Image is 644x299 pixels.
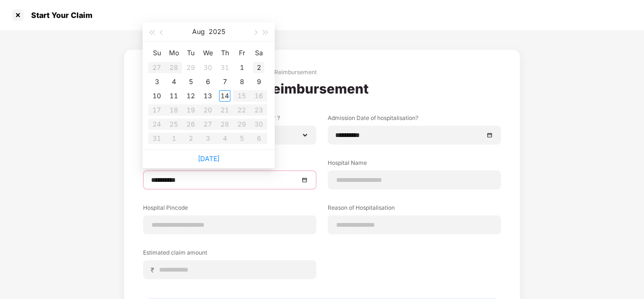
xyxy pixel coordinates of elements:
[216,45,233,60] th: Th
[199,89,216,103] td: 2025-08-13
[151,76,162,87] div: 3
[185,62,196,73] div: 29
[168,90,179,102] div: 11
[209,22,225,41] button: 2025
[250,45,267,60] th: Sa
[253,76,264,87] div: 9
[182,60,199,75] td: 2025-07-29
[202,90,213,102] div: 13
[236,76,247,87] div: 8
[250,75,267,89] td: 2025-08-09
[185,90,196,102] div: 12
[199,45,216,60] th: We
[148,45,165,60] th: Su
[148,75,165,89] td: 2025-08-03
[151,90,162,102] div: 10
[25,10,93,20] div: Start Your Claim
[192,22,205,41] button: Aug
[216,75,233,89] td: 2025-08-07
[182,75,199,89] td: 2025-08-05
[233,45,250,60] th: Fr
[233,75,250,89] td: 2025-08-08
[233,60,250,75] td: 2025-08-01
[328,114,501,126] label: Admission Date of hospitalisation?
[199,75,216,89] td: 2025-08-06
[202,76,213,87] div: 6
[219,62,230,73] div: 31
[216,60,233,75] td: 2025-07-31
[182,45,199,60] th: Tu
[165,89,182,103] td: 2025-08-11
[148,89,165,103] td: 2025-08-10
[328,204,501,215] label: Reason of Hospitalisation
[328,159,501,171] label: Hospital Name
[216,89,233,103] td: 2025-08-14
[199,60,216,75] td: 2025-07-30
[234,68,317,76] div: Hospitalisation Reimbursement
[253,62,264,73] div: 2
[165,75,182,89] td: 2025-08-04
[185,76,196,87] div: 5
[202,62,213,73] div: 30
[219,90,230,102] div: 14
[168,76,179,87] div: 4
[236,62,247,73] div: 1
[219,76,230,87] div: 7
[151,265,158,274] span: ₹
[165,45,182,60] th: Mo
[182,89,199,103] td: 2025-08-12
[143,204,316,215] label: Hospital Pincode
[198,154,220,162] a: [DATE]
[250,60,267,75] td: 2025-08-02
[143,248,316,260] label: Estimated claim amount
